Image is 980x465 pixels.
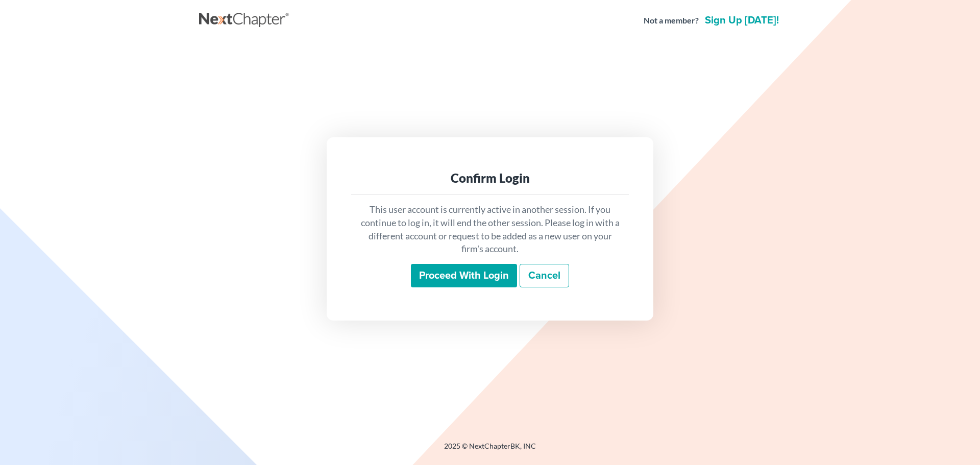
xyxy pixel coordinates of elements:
[520,264,569,287] a: Cancel
[359,203,621,256] p: This user account is currently active in another session. If you continue to log in, it will end ...
[359,170,621,186] div: Confirm Login
[199,441,781,459] div: 2025 © NextChapterBK, INC
[411,264,517,287] input: Proceed with login
[703,15,781,26] a: Sign up [DATE]!
[644,15,699,27] strong: Not a member?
